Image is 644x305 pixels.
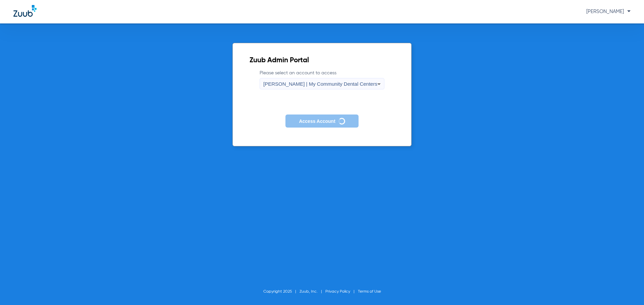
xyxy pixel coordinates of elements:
[260,70,384,89] label: Please select an account to access
[285,115,358,128] button: Access Account
[586,9,631,14] span: [PERSON_NAME]
[358,290,381,294] a: Terms of Use
[325,290,350,294] a: Privacy Policy
[610,273,644,305] iframe: Chat Widget
[299,119,335,124] span: Access Account
[13,5,37,17] img: Zuub Logo
[263,81,377,87] span: [PERSON_NAME] | My Community Dental Centers
[250,57,394,64] h2: Zuub Admin Portal
[263,288,300,295] li: Copyright 2025
[300,288,325,295] li: Zuub, Inc.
